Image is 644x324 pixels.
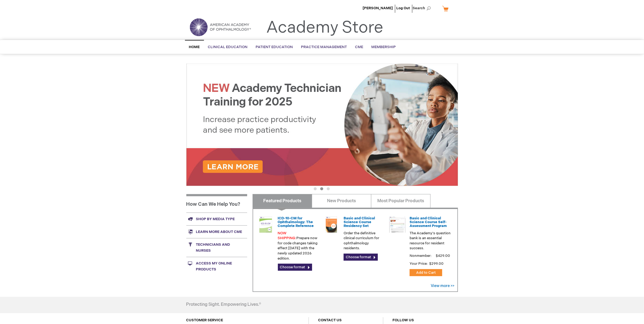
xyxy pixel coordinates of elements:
[314,187,317,190] button: 1 of 3
[410,253,432,259] strong: Nonmember:
[186,194,247,213] h1: How Can We Help You?
[416,270,436,275] span: Add to Cart
[413,3,433,14] span: Search
[323,216,340,233] img: 02850963u_47.png
[186,238,247,257] a: Technicians and nurses
[435,254,451,258] span: $429.00
[363,6,393,10] a: [PERSON_NAME]
[397,6,410,10] a: Log Out
[186,318,223,322] a: CUSTOMER SERVICE
[431,283,455,288] a: View more >>
[410,231,451,251] p: The Academy's question bank is an essential resource for resident success.
[389,216,406,233] img: bcscself_20.jpg
[371,194,431,208] a: Most Popular Products
[312,194,371,208] a: New Products
[278,264,312,271] a: Choose format
[257,216,274,233] img: 0120008u_42.png
[208,45,248,49] span: Clinical Education
[186,302,261,307] h4: Protecting Sight. Empowering Lives.®
[372,45,396,49] span: Membership
[410,261,428,266] strong: Your Price:
[429,261,444,266] span: $299.00
[327,187,330,190] button: 3 of 3
[186,225,247,238] a: Learn more about CME
[256,45,293,49] span: Patient Education
[186,257,247,276] a: Access My Online Products
[186,213,247,225] a: Shop by media type
[320,187,323,190] button: 2 of 3
[278,231,319,261] p: Prepare now for code changes taking effect [DATE] with the newly updated 2026 edition.
[253,194,312,208] a: Featured Products
[266,18,384,38] a: Academy Store
[278,216,314,228] a: ICD-10-CM for Ophthalmology: The Complete Reference
[344,254,378,261] a: Choose format
[278,231,297,241] font: NOW SHIPPING:
[301,45,347,49] span: Practice Management
[410,269,442,276] button: Add to Cart
[393,318,414,322] a: FOLLOW US
[344,231,385,251] p: Order the definitive clinical curriculum for ophthalmology residents.
[410,216,447,228] a: Basic and Clinical Science Course Self-Assessment Program
[355,45,363,49] span: CME
[189,45,200,49] span: Home
[318,318,342,322] a: CONTACT US
[344,216,375,228] a: Basic and Clinical Science Course Residency Set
